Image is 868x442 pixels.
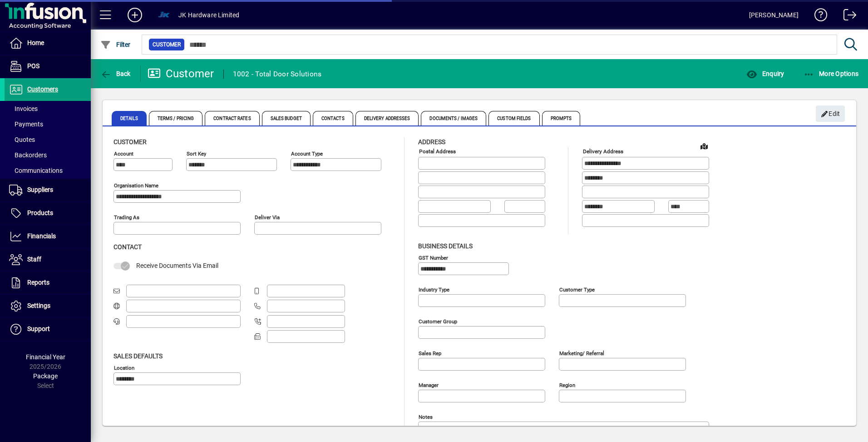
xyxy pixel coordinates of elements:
[178,8,239,22] div: JK Hardware Limited
[5,271,91,294] a: Reports
[187,151,206,157] mat-label: Sort key
[114,364,134,371] mat-label: Location
[205,111,259,126] span: Contract Rates
[5,202,91,225] a: Products
[291,151,323,157] mat-label: Account Type
[5,101,91,116] a: Invoices
[9,121,43,128] span: Payments
[113,243,142,251] span: Contact
[5,318,91,341] a: Support
[559,286,595,292] mat-label: Customer type
[816,105,845,122] button: Edit
[419,318,457,324] mat-label: Customer group
[421,111,486,126] span: Documents / Images
[746,70,784,77] span: Enquiry
[419,382,439,388] mat-label: Manager
[418,138,445,146] span: Address
[91,65,141,82] app-page-header-button: Back
[114,214,139,221] mat-label: Trading as
[233,67,322,81] div: 1002 - Total Door Solutions
[419,413,433,420] mat-label: Notes
[9,105,38,112] span: Invoices
[5,32,91,55] a: Home
[419,286,449,292] mat-label: Industry type
[27,232,56,240] span: Financials
[100,70,131,77] span: Back
[153,40,181,49] span: Customer
[113,352,163,360] span: Sales defaults
[27,62,39,70] span: POS
[5,147,91,163] a: Backorders
[26,353,65,361] span: Financial Year
[149,7,178,23] button: Profile
[113,138,147,146] span: Customer
[98,65,133,82] button: Back
[9,167,63,174] span: Communications
[5,179,91,201] a: Suppliers
[355,111,419,126] span: Delivery Addresses
[98,36,133,53] button: Filter
[27,85,58,93] span: Customers
[5,163,91,178] a: Communications
[313,111,353,126] span: Contacts
[804,70,859,77] span: More Options
[33,372,58,380] span: Package
[5,132,91,147] a: Quotes
[120,7,149,23] button: Add
[148,66,214,81] div: Customer
[9,136,35,143] span: Quotes
[5,116,91,132] a: Payments
[419,254,448,261] mat-label: GST Number
[114,151,133,157] mat-label: Account
[27,209,53,216] span: Products
[5,225,91,248] a: Financials
[149,111,203,126] span: Terms / Pricing
[801,65,861,82] button: More Options
[488,111,539,126] span: Custom Fields
[749,8,799,22] div: [PERSON_NAME]
[419,350,441,356] mat-label: Sales rep
[27,186,53,193] span: Suppliers
[112,111,147,126] span: Details
[559,382,575,388] mat-label: Region
[697,139,711,153] a: View on map
[27,39,44,46] span: Home
[255,214,280,221] mat-label: Deliver via
[9,151,47,159] span: Backorders
[5,248,91,271] a: Staff
[837,2,857,31] a: Logout
[808,2,828,31] a: Knowledge Base
[136,262,218,269] span: Receive Documents Via Email
[27,325,50,332] span: Support
[559,350,604,356] mat-label: Marketing/ Referral
[821,106,840,121] span: Edit
[5,55,91,78] a: POS
[27,279,49,286] span: Reports
[262,111,311,126] span: Sales Budget
[27,302,50,309] span: Settings
[100,41,131,48] span: Filter
[542,111,581,126] span: Prompts
[744,65,786,82] button: Enquiry
[5,295,91,317] a: Settings
[418,242,473,250] span: Business details
[27,256,41,263] span: Staff
[114,182,158,189] mat-label: Organisation name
